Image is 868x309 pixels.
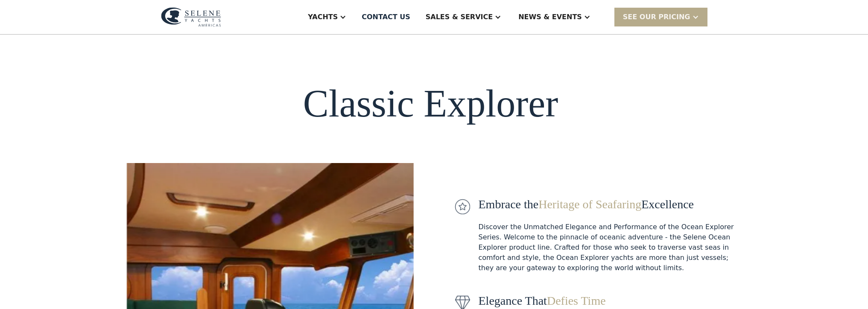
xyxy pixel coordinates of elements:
div: Sales & Service [426,12,493,22]
div: News & EVENTS [518,12,582,22]
div: SEE Our Pricing [614,8,707,26]
div: Contact US [362,12,410,22]
span: Defies Time [547,294,606,307]
div: Embrace the Excellence [479,197,742,212]
img: logo [161,7,221,27]
img: icon [455,199,470,214]
div: SEE Our Pricing [623,12,690,22]
div: Yachts [308,12,338,22]
div: Elegance That [479,294,742,308]
span: Heritage of Seafaring [538,198,641,211]
h1: Classic Explorer [303,82,558,125]
div: Discover the Unmatched Elegance and Performance of the Ocean Explorer Series. Welcome to the pinn... [479,222,742,273]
